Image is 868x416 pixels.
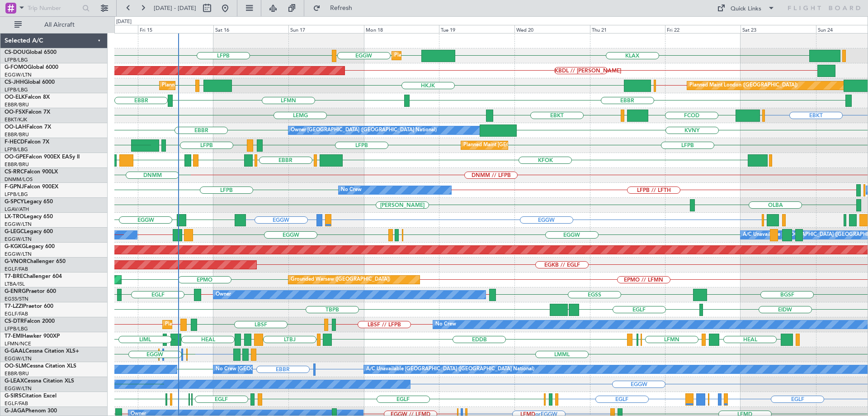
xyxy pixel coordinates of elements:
[216,363,367,376] div: No Crew [GEOGRAPHIC_DATA] ([GEOGRAPHIC_DATA] National)
[435,318,456,331] div: No Crew
[291,273,390,287] div: Grounded Warsaw ([GEOGRAPHIC_DATA])
[5,176,33,183] a: DNMM/LOS
[10,18,98,32] button: All Aircraft
[712,1,779,15] button: Quick Links
[5,349,79,354] a: G-GAALCessna Citation XLS+
[5,131,29,138] a: EBBR/BRU
[394,49,537,62] div: Planned Maint [GEOGRAPHIC_DATA] ([GEOGRAPHIC_DATA])
[439,25,514,33] div: Tue 19
[665,25,741,33] div: Fri 22
[5,80,55,85] a: CS-JHHGlobal 6000
[5,110,25,115] span: OO-FSX
[154,4,196,12] span: [DATE] - [DATE]
[5,50,57,55] a: CS-DOUGlobal 6500
[5,363,26,369] span: OO-SLM
[5,95,25,100] span: OO-ELK
[5,124,51,130] a: OO-LAHFalcon 7X
[5,334,60,339] a: T7-EMIHawker 900XP
[5,370,29,377] a: EBBR/BRU
[5,95,50,100] a: OO-ELKFalcon 8X
[5,116,27,123] a: EBKT/KJK
[689,79,797,92] div: Planned Maint London ([GEOGRAPHIC_DATA])
[5,72,32,78] a: EGGW/LTN
[741,25,816,33] div: Sat 23
[165,318,307,331] div: Planned Maint [GEOGRAPHIC_DATA] ([GEOGRAPHIC_DATA])
[5,334,22,339] span: T7-EMI
[5,319,55,324] a: CS-DTRFalcon 2000
[5,139,24,145] span: F-HECD
[5,169,24,175] span: CS-RRC
[5,214,24,220] span: LX-TRO
[116,18,132,26] div: [DATE]
[341,183,362,197] div: No Crew
[5,378,74,384] a: G-LEAXCessna Citation XLS
[5,296,28,302] a: EGSS/STN
[5,325,28,332] a: LFPB/LBG
[5,319,24,324] span: CS-DTR
[5,363,76,369] a: OO-SLMCessna Citation XLS
[5,304,53,309] a: T7-LZZIPraetor 600
[5,274,62,279] a: T7-BREChallenger 604
[5,289,26,294] span: G-ENRG
[364,25,439,33] div: Mon 18
[5,184,24,190] span: F-GPNJ
[5,229,53,234] a: G-LEGCLegacy 600
[514,25,590,33] div: Wed 20
[5,236,32,243] a: EGGW/LTN
[5,199,24,205] span: G-SPCY
[291,124,437,137] div: Owner [GEOGRAPHIC_DATA] ([GEOGRAPHIC_DATA] National)
[5,408,25,414] span: G-JAGA
[5,229,24,234] span: G-LEGC
[5,80,24,85] span: CS-JHH
[5,214,53,220] a: LX-TROLegacy 650
[5,400,28,407] a: EGLF/FAB
[216,288,231,301] div: Owner
[5,154,26,160] span: OO-GPE
[5,206,29,213] a: LGAV/ATH
[5,139,49,145] a: F-HECDFalcon 7X
[213,25,289,33] div: Sat 16
[5,349,25,354] span: G-GAAL
[5,110,50,115] a: OO-FSXFalcon 7X
[5,393,22,399] span: G-SIRS
[5,340,31,347] a: LFMN/NCE
[366,363,534,376] div: A/C Unavailable [GEOGRAPHIC_DATA] ([GEOGRAPHIC_DATA] National)
[5,385,32,392] a: EGGW/LTN
[731,5,761,14] div: Quick Links
[5,393,57,399] a: G-SIRSCitation Excel
[5,281,25,287] a: LTBA/ISL
[5,378,24,384] span: G-LEAX
[5,146,28,153] a: LFPB/LBG
[5,355,32,362] a: EGGW/LTN
[5,199,53,205] a: G-SPCYLegacy 650
[162,79,304,92] div: Planned Maint [GEOGRAPHIC_DATA] ([GEOGRAPHIC_DATA])
[5,154,80,160] a: OO-GPEFalcon 900EX EASy II
[138,25,213,33] div: Fri 15
[5,169,58,175] a: CS-RRCFalcon 900LX
[5,101,29,108] a: EBBR/BRU
[5,221,32,228] a: EGGW/LTN
[5,259,27,264] span: G-VNOR
[5,50,26,55] span: CS-DOU
[5,259,66,264] a: G-VNORChallenger 650
[5,266,28,273] a: EGLF/FAB
[309,1,363,15] button: Refresh
[463,139,606,152] div: Planned Maint [GEOGRAPHIC_DATA] ([GEOGRAPHIC_DATA])
[590,25,665,33] div: Thu 21
[5,184,58,190] a: F-GPNJFalcon 900EX
[5,65,58,70] a: G-FOMOGlobal 6000
[5,244,55,249] a: G-KGKGLegacy 600
[322,5,360,11] span: Refresh
[5,274,23,279] span: T7-BRE
[5,304,23,309] span: T7-LZZI
[5,191,28,198] a: LFPB/LBG
[5,311,28,317] a: EGLF/FAB
[5,57,28,63] a: LFPB/LBG
[5,408,57,414] a: G-JAGAPhenom 300
[28,1,80,15] input: Trip Number
[5,86,28,93] a: LFPB/LBG
[5,124,26,130] span: OO-LAH
[5,289,56,294] a: G-ENRGPraetor 600
[288,25,364,33] div: Sun 17
[5,251,32,258] a: EGGW/LTN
